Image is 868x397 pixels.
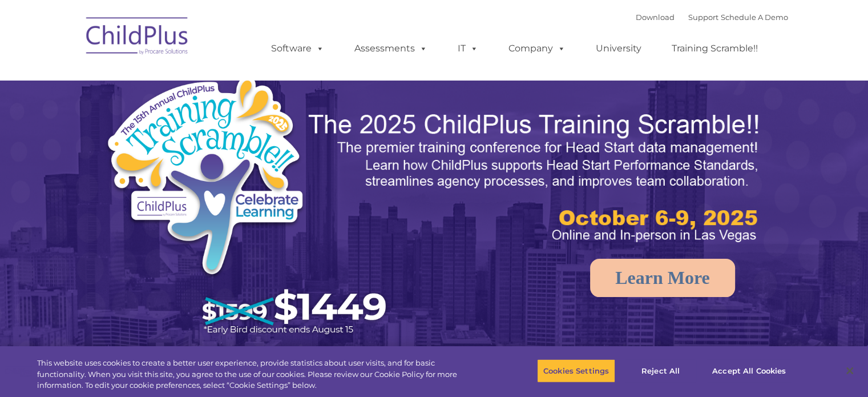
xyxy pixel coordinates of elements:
a: Company [497,37,577,60]
img: ChildPlus by Procare Solutions [80,9,195,66]
a: Learn More [590,259,735,297]
button: Cookies Settings [537,359,615,383]
span: Phone number [159,122,207,131]
button: Close [837,358,862,383]
font: | [636,13,788,22]
a: IT [446,37,490,60]
a: Software [260,37,336,60]
a: Download [636,13,675,22]
a: Support [688,13,718,22]
button: Reject All [625,359,696,383]
a: University [584,37,653,60]
div: This website uses cookies to create a better user experience, provide statistics about user visit... [37,358,478,391]
span: Last name [159,75,193,84]
button: Accept All Cookies [706,359,792,383]
a: Assessments [343,37,439,60]
a: Schedule A Demo [721,13,788,22]
a: Training Scramble!! [660,37,769,60]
